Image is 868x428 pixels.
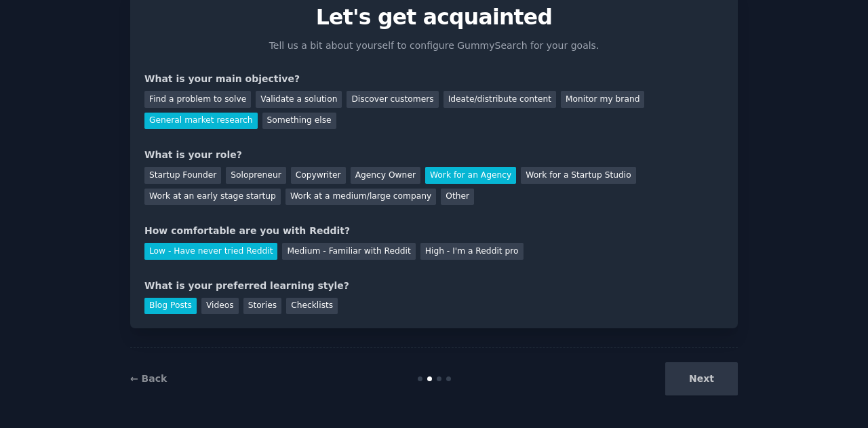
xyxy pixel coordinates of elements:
div: Medium - Familiar with Reddit [282,243,415,260]
div: Work at a medium/large company [285,189,436,206]
div: Something else [262,113,336,130]
div: Discover customers [347,91,438,108]
div: Solopreneur [226,167,285,184]
div: Monitor my brand [561,91,644,108]
div: Other [441,189,474,206]
div: Videos [201,298,239,315]
p: Tell us a bit about yourself to configure GummySearch for your goals. [263,39,605,53]
div: Work for a Startup Studio [521,167,635,184]
p: Let's get acquainted [144,5,724,29]
div: Find a problem to solve [144,91,251,108]
div: High - I'm a Reddit pro [420,243,524,260]
div: How comfortable are you with Reddit? [144,224,724,238]
div: Startup Founder [144,167,221,184]
div: Blog Posts [144,298,197,315]
div: What is your role? [144,148,724,162]
div: Copywriter [291,167,346,184]
div: Low - Have never tried Reddit [144,243,277,260]
div: Work for an Agency [425,167,516,184]
div: Agency Owner [351,167,420,184]
div: Stories [243,298,281,315]
div: What is your preferred learning style? [144,279,724,293]
div: Ideate/distribute content [443,91,556,108]
div: General market research [144,113,258,130]
div: Validate a solution [256,91,342,108]
div: Work at an early stage startup [144,189,281,206]
div: Checklists [286,298,338,315]
div: What is your main objective? [144,72,724,86]
a: ← Back [130,373,167,384]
